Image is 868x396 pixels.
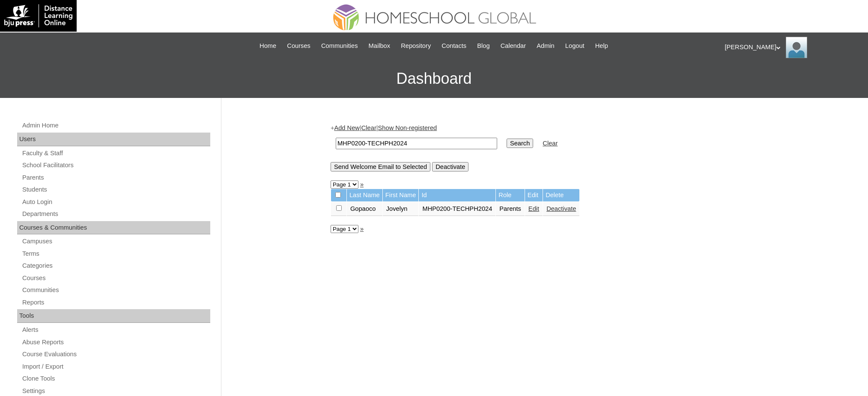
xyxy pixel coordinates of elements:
[21,373,210,384] a: Clone Tools
[17,221,210,235] div: Courses & Communities
[364,41,395,51] a: Mailbox
[496,202,525,216] td: Parents
[21,325,210,335] a: Alerts
[21,349,210,360] a: Course Evaluations
[331,124,755,171] div: + | |
[369,41,391,51] span: Mailbox
[361,124,376,131] a: Clear
[397,41,435,51] a: Repository
[331,162,430,171] input: Send Welcome Email to Selected
[401,41,431,51] span: Repository
[383,189,419,201] td: First Name
[501,41,526,51] span: Calendar
[419,189,495,201] td: Id
[21,297,210,308] a: Reports
[725,37,860,58] div: [PERSON_NAME]
[437,41,471,51] a: Contacts
[21,260,210,271] a: Categories
[360,225,364,232] a: »
[334,124,359,131] a: Add New
[565,41,585,51] span: Logout
[525,189,543,201] td: Edit
[441,41,466,51] span: Contacts
[419,202,495,216] td: MHP0200-TECHPH2024
[4,4,72,27] img: logo-white.png
[17,133,210,146] div: Users
[528,205,539,212] a: Edit
[432,162,468,171] input: Deactivate
[786,37,807,58] img: Ariane Ebuen
[17,309,210,323] div: Tools
[317,41,362,51] a: Communities
[21,209,210,219] a: Departments
[537,41,555,51] span: Admin
[561,41,589,51] a: Logout
[546,205,576,212] a: Deactivate
[336,138,497,149] input: Search
[287,41,310,51] span: Courses
[21,160,210,171] a: School Facilitators
[21,248,210,259] a: Terms
[473,41,494,51] a: Blog
[21,337,210,348] a: Abuse Reports
[347,202,382,216] td: Gopaoco
[4,59,864,98] h3: Dashboard
[21,120,210,131] a: Admin Home
[21,172,210,183] a: Parents
[283,41,315,51] a: Courses
[21,148,210,159] a: Faculty & Staff
[255,41,280,51] a: Home
[595,41,608,51] span: Help
[383,202,419,216] td: Jovelyn
[496,189,525,201] td: Role
[21,273,210,284] a: Courses
[21,285,210,296] a: Communities
[347,189,382,201] td: Last Name
[321,41,358,51] span: Communities
[507,139,533,148] input: Search
[532,41,559,51] a: Admin
[21,197,210,207] a: Auto Login
[21,361,210,372] a: Import / Export
[543,189,579,201] td: Delete
[21,184,210,195] a: Students
[496,41,530,51] a: Calendar
[543,140,558,147] a: Clear
[477,41,489,51] span: Blog
[378,124,437,131] a: Show Non-registered
[21,236,210,247] a: Campuses
[360,181,364,188] a: »
[260,41,276,51] span: Home
[591,41,612,51] a: Help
